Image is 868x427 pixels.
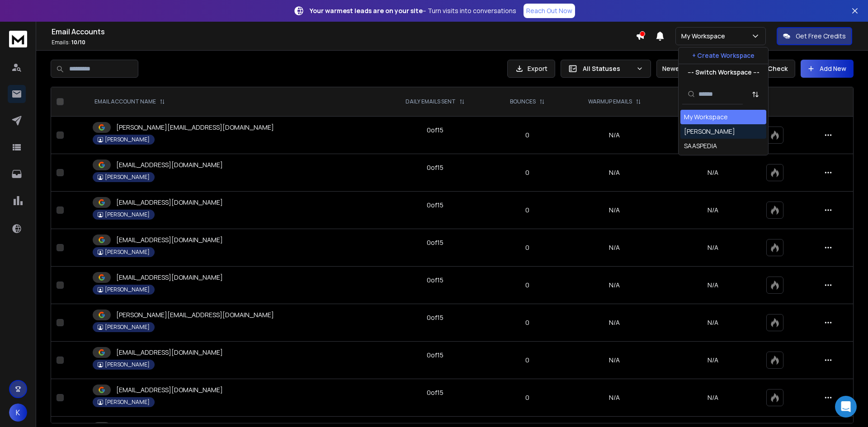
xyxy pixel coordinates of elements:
[105,286,150,293] p: [PERSON_NAME]
[670,168,755,177] p: N/A
[670,281,755,290] p: N/A
[427,276,443,285] div: 0 of 15
[52,39,636,46] p: Emails :
[510,98,536,105] p: BOUNCES
[496,243,559,252] p: 0
[777,27,852,45] button: Get Free Credits
[670,131,755,140] p: N/A
[116,385,223,394] p: [EMAIL_ADDRESS][DOMAIN_NAME]
[796,32,846,41] p: Get Free Credits
[588,98,632,105] p: WARMUP EMAILS
[681,32,729,41] p: My Workspace
[670,356,755,365] p: N/A
[564,192,665,229] td: N/A
[496,318,559,327] p: 0
[688,68,759,77] p: --- Switch Workspace ---
[105,136,150,143] p: [PERSON_NAME]
[9,404,27,422] button: K
[105,324,150,331] p: [PERSON_NAME]
[564,304,665,342] td: N/A
[105,174,150,181] p: [PERSON_NAME]
[564,379,665,417] td: N/A
[105,399,150,406] p: [PERSON_NAME]
[94,98,165,105] div: EMAIL ACCOUNT NAME
[427,238,443,247] div: 0 of 15
[116,123,274,132] p: [PERSON_NAME][EMAIL_ADDRESS][DOMAIN_NAME]
[496,393,559,402] p: 0
[496,168,559,177] p: 0
[52,26,636,37] h1: Email Accounts
[684,113,728,122] div: My Workspace
[9,31,27,47] img: logo
[801,60,854,78] button: Add New
[564,229,665,267] td: N/A
[524,4,575,18] a: Reach Out Now
[427,351,443,360] div: 0 of 15
[670,243,755,252] p: N/A
[835,396,857,418] div: Open Intercom Messenger
[564,154,665,192] td: N/A
[746,85,764,103] button: Sort by Sort A-Z
[116,198,223,207] p: [EMAIL_ADDRESS][DOMAIN_NAME]
[105,249,150,256] p: [PERSON_NAME]
[116,273,223,282] p: [EMAIL_ADDRESS][DOMAIN_NAME]
[427,388,443,397] div: 0 of 15
[670,393,755,402] p: N/A
[105,211,150,218] p: [PERSON_NAME]
[507,60,555,78] button: Export
[684,127,735,136] div: [PERSON_NAME]
[310,6,516,15] p: – Turn visits into conversations
[564,342,665,379] td: N/A
[526,6,572,15] p: Reach Out Now
[116,160,223,169] p: [EMAIL_ADDRESS][DOMAIN_NAME]
[427,201,443,210] div: 0 of 15
[564,117,665,154] td: N/A
[564,267,665,304] td: N/A
[496,281,559,290] p: 0
[496,131,559,140] p: 0
[656,60,715,78] button: Newest
[310,6,423,15] strong: Your warmest leads are on your site
[71,38,85,46] span: 10 / 10
[116,310,274,319] p: [PERSON_NAME][EMAIL_ADDRESS][DOMAIN_NAME]
[670,206,755,215] p: N/A
[684,141,717,150] div: SAASPEDIA
[692,51,755,60] p: + Create Workspace
[496,356,559,365] p: 0
[116,235,223,244] p: [EMAIL_ADDRESS][DOMAIN_NAME]
[105,361,150,368] p: [PERSON_NAME]
[670,318,755,327] p: N/A
[406,98,456,105] p: DAILY EMAILS SENT
[116,348,223,357] p: [EMAIL_ADDRESS][DOMAIN_NAME]
[679,47,768,64] button: + Create Workspace
[496,206,559,215] p: 0
[427,313,443,322] div: 0 of 15
[427,126,443,135] div: 0 of 15
[427,163,443,172] div: 0 of 15
[583,64,632,73] p: All Statuses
